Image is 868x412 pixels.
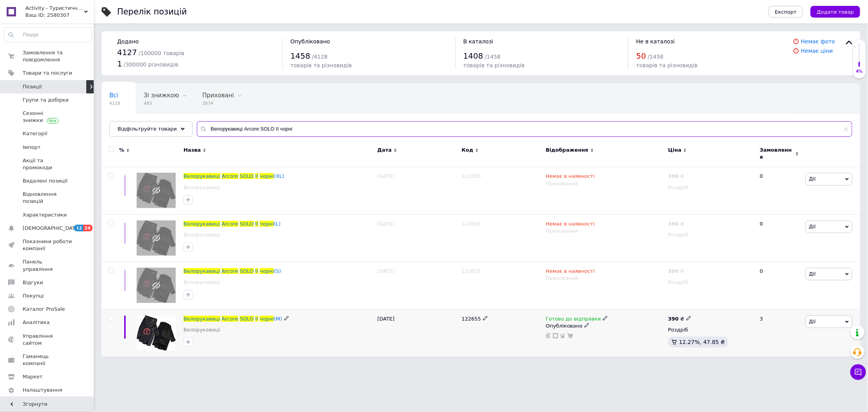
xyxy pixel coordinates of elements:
div: 4% [853,69,866,74]
span: Замовлення [760,147,793,161]
a: ВелорукавиціArcoreSOLOIIчорні(XL) [184,173,284,179]
a: Немає ціни [801,48,833,54]
span: 12.27%, 47.85 ₴ [679,339,725,345]
span: Каталог ProSale [23,306,65,313]
span: Відображення [546,147,588,154]
span: чорні [260,268,274,274]
span: 4128 [109,100,120,106]
span: Додати товар [817,9,854,15]
span: Експорт [775,9,797,15]
img: Велорукавиці Arcore SOLO II чорні (M) [137,315,176,351]
span: 50 [636,51,646,61]
span: Сезонні знижки [23,110,72,124]
span: Велорукавиці [184,268,220,274]
span: SOLO [240,268,254,274]
input: Пошук [4,28,92,42]
a: ВелорукавиціArcoreSOLOIIчорні(S) [184,268,281,274]
span: Код [462,147,473,154]
span: Відгуки [23,279,43,286]
span: Управління сайтом [23,333,72,347]
button: Чат з покупцем [850,364,866,380]
b: 390 [668,173,679,179]
span: 122655 [462,221,481,227]
span: Відновлення позицій [23,191,72,205]
span: Додано [117,38,139,45]
span: (S) [274,268,281,274]
div: [DATE] [376,309,460,356]
span: Опубліковані [109,122,150,129]
span: Arcore [222,173,238,179]
b: 390 [668,268,679,274]
span: / 4128 [312,54,328,60]
span: 1408 [463,51,483,61]
div: Опубліковано [546,322,664,330]
div: ₴ [668,220,684,227]
div: ₴ [668,268,684,275]
input: Пошук по назві позиції, артикулу і пошуковим запитам [197,121,852,137]
span: Налаштування [23,387,62,394]
span: Немає в наявності [546,221,595,229]
span: / 300000 різновидів [124,61,178,68]
span: Позиції [23,83,42,90]
span: II [255,316,258,322]
span: Акції та промокоди [23,157,72,171]
div: ₴ [668,173,684,180]
a: Велорукавиці [184,279,220,286]
span: Групи та добірки [23,97,69,104]
div: Перелік позицій [117,8,187,16]
img: Велорукавиці Arcore SOLO II чорні (XL) [137,173,176,208]
span: 2674 [202,100,234,106]
div: 3 [755,309,804,356]
div: [DATE] [376,214,460,262]
a: ВелорукавиціArcoreSOLOIIчорні(L) [184,221,281,227]
span: Ціна [668,147,681,154]
span: 4127 [117,48,137,57]
span: Немає в наявності [546,268,595,276]
div: Роздріб [668,184,753,191]
div: 0 [755,262,804,309]
span: Категорії [23,130,47,137]
span: (XL) [274,173,284,179]
span: Велорукавиці [184,221,220,227]
span: Покупці [23,292,44,299]
span: Дії [809,271,816,277]
span: 12 [74,225,83,231]
span: 24 [83,225,92,231]
span: Arcore [222,268,238,274]
span: 122655 [462,316,481,322]
span: / 1458 [485,54,501,60]
span: (L) [274,221,280,227]
span: SOLO [240,316,254,322]
span: II [255,268,258,274]
span: Arcore [222,221,238,227]
b: 390 [668,221,679,227]
div: Прихований [546,275,664,282]
span: [DEMOGRAPHIC_DATA] [23,225,80,232]
span: SOLO [240,221,254,227]
span: Дії [809,224,816,229]
span: Велорукавиці [184,173,220,179]
span: Аналітика [23,319,50,326]
div: Ваш ID: 2580307 [25,12,94,19]
a: Немає фото [801,38,835,45]
span: чорні [260,221,274,227]
span: SOLO [240,173,254,179]
span: Характеристики [23,211,67,219]
span: Товари та послуги [23,70,72,77]
span: Видалені позиції [23,177,68,185]
div: 0 [755,214,804,262]
span: II [255,173,258,179]
button: Експорт [769,6,803,18]
span: В каталозі [463,38,494,45]
span: Показники роботи компанії [23,238,72,252]
span: чорні [260,316,274,322]
span: Маркет [23,373,43,380]
div: [DATE] [376,262,460,309]
div: 0 [755,167,804,214]
div: Роздріб [668,326,753,333]
span: Зі знижкою [144,92,179,99]
span: Activity - Туристичне та гірськолижне спорядження, спортивний одяг, взуття, аксесуари [25,5,84,12]
span: 483 [144,100,179,106]
span: Відфільтруйте товари [118,126,177,132]
span: Опубліковано [291,38,330,45]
